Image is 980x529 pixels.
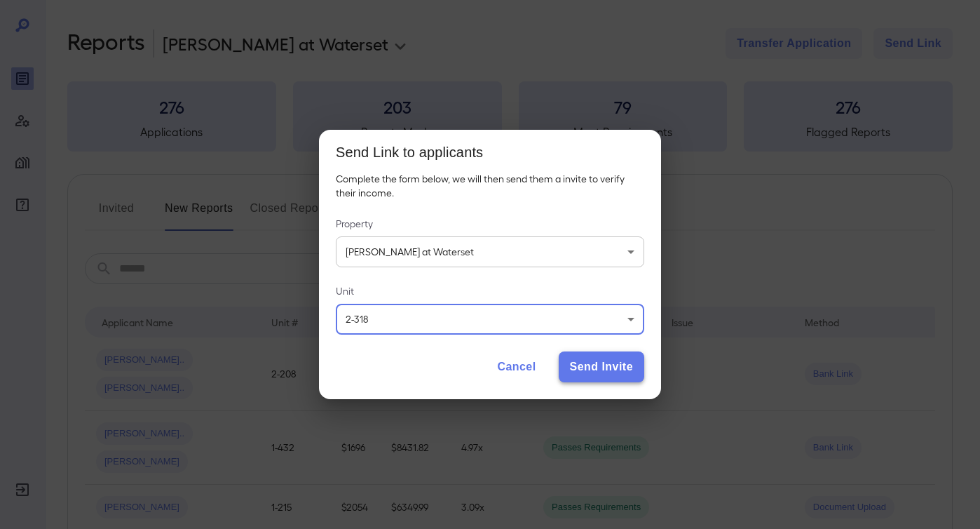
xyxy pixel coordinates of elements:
button: Send Invite [559,351,644,382]
label: Property [336,217,644,231]
p: Complete the form below, we will then send them a invite to verify their income. [336,172,644,200]
div: 2-318 [336,304,644,335]
h2: Send Link to applicants [319,130,661,172]
button: Cancel [486,351,547,382]
label: Unit [336,284,644,298]
div: [PERSON_NAME] at Waterset [336,236,644,267]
